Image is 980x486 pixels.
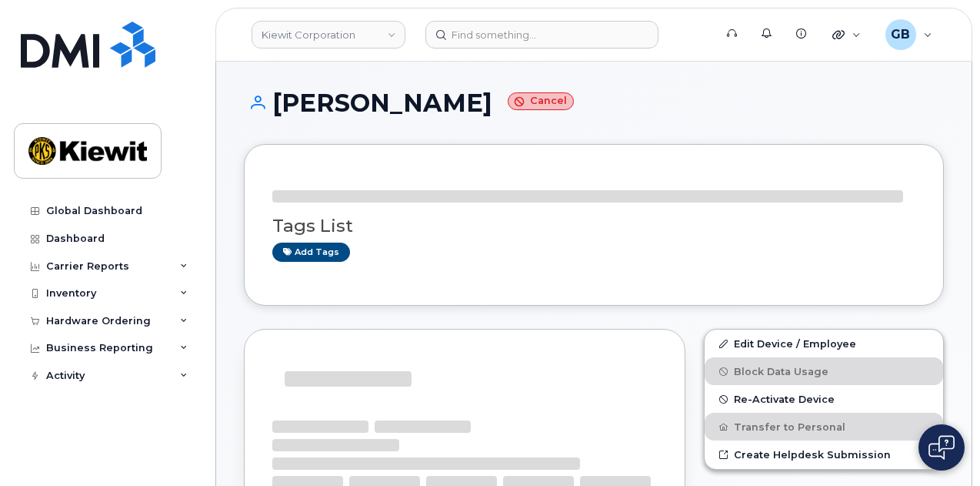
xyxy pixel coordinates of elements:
[705,441,943,468] a: Create Helpdesk Submission
[272,216,915,236] h3: Tags List
[734,394,835,405] span: Re-Activate Device
[705,385,943,413] button: Re-Activate Device
[508,92,574,110] small: Cancel
[705,330,943,357] a: Edit Device / Employee
[705,413,943,441] button: Transfer to Personal
[272,243,350,262] a: Add tags
[244,89,944,116] h1: [PERSON_NAME]
[928,435,955,460] img: Open chat
[705,357,943,385] button: Block Data Usage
